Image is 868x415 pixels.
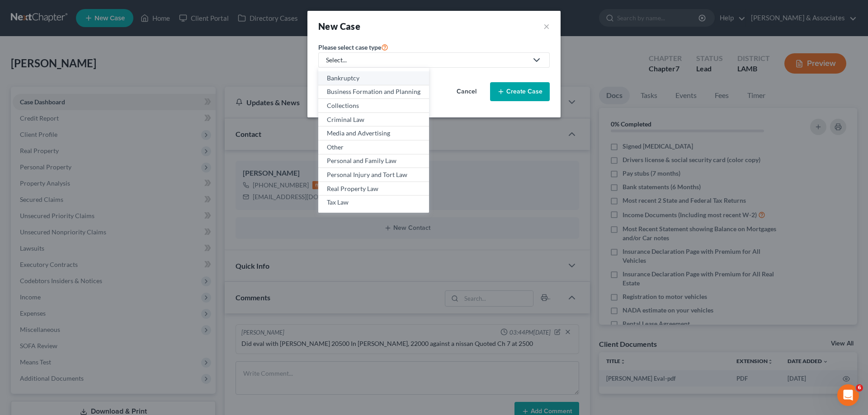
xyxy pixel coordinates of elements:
div: Tax Law [327,198,420,207]
a: Bankruptcy [318,71,429,85]
a: Personal and Family Law [318,154,429,168]
a: Tax Law [318,196,429,209]
div: Personal Injury and Tort Law [327,170,420,179]
div: Bankruptcy [327,74,420,83]
button: Create Case [490,82,550,101]
a: Criminal Law [318,113,429,127]
div: Criminal Law [327,115,420,124]
a: Other [318,140,429,154]
iframe: Intercom live chat [837,384,859,406]
div: Select... [326,56,528,65]
div: Business Formation and Planning [327,87,420,96]
button: Cancel [447,83,486,101]
a: Business Formation and Planning [318,85,429,99]
div: Personal and Family Law [327,156,420,165]
a: Personal Injury and Tort Law [318,168,429,182]
span: Please select case type [318,43,381,51]
div: Real Property Law [327,184,420,193]
span: 6 [856,384,863,392]
button: × [543,20,550,33]
div: Collections [327,101,420,110]
strong: New Case [318,21,360,32]
div: Media and Advertising [327,129,420,138]
a: Collections [318,99,429,113]
div: Other [327,143,420,152]
a: Media and Advertising [318,126,429,140]
a: Real Property Law [318,182,429,196]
